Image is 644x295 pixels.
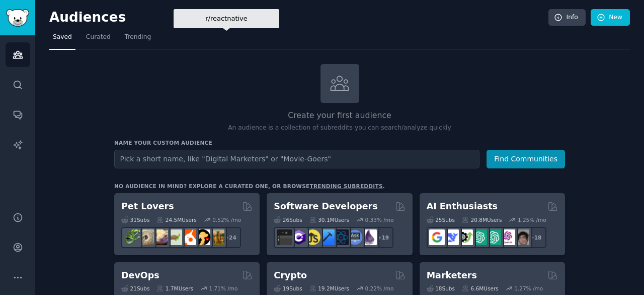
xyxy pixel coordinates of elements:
[309,285,349,292] div: 19.2M Users
[427,285,455,292] div: 18 Sub s
[114,124,565,133] p: An audience is a collection of subreddits you can search/analyze quickly
[274,216,302,223] div: 26 Sub s
[309,183,382,189] a: trending subreddits
[125,33,151,42] span: Trending
[274,200,377,213] h2: Software Developers
[274,285,302,292] div: 19 Sub s
[443,229,459,245] img: DeepSeek
[525,227,546,248] div: + 18
[195,229,210,245] img: PetAdvice
[500,229,515,245] img: OpenAIDev
[114,150,479,168] input: Pick a short name, like "Digital Marketers" or "Movie-Goers"
[121,200,174,213] h2: Pet Lovers
[347,229,363,245] img: AskComputerScience
[121,269,159,282] h2: DevOps
[591,9,630,26] a: New
[6,9,29,27] img: GummySearch logo
[486,229,501,245] img: chatgpt_prompts_
[427,200,498,213] h2: AI Enthusiasts
[487,150,565,168] button: Find Communities
[167,229,182,245] img: turtle
[86,33,111,42] span: Curated
[427,216,455,223] div: 25 Sub s
[53,33,72,42] span: Saved
[124,229,140,245] img: herpetology
[309,216,349,223] div: 30.1M Users
[121,216,149,223] div: 31 Sub s
[514,285,543,292] div: 1.27 % /mo
[514,229,529,245] img: ArtificalIntelligence
[121,29,154,50] a: Trending
[429,229,445,245] img: GoogleGeminiAI
[212,216,241,223] div: 0.52 % /mo
[548,9,586,26] a: Info
[462,216,502,223] div: 20.8M Users
[114,183,385,190] div: No audience in mind? Explore a curated one, or browse .
[138,229,154,245] img: ballpython
[209,229,224,245] img: dogbreed
[462,285,499,292] div: 6.6M Users
[427,269,477,282] h2: Marketers
[49,10,548,26] h2: Audiences
[471,229,487,245] img: chatgpt_promptDesign
[365,216,394,223] div: 0.33 % /mo
[156,285,193,292] div: 1.7M Users
[220,227,241,248] div: + 24
[181,229,196,245] img: cockatiel
[361,229,377,245] img: elixir
[457,229,473,245] img: AItoolsCatalog
[156,216,196,223] div: 24.5M Users
[277,229,292,245] img: software
[365,285,394,292] div: 0.22 % /mo
[49,29,75,50] a: Saved
[114,109,565,122] h2: Create your first audience
[274,269,307,282] h2: Crypto
[518,216,546,223] div: 1.25 % /mo
[121,285,149,292] div: 21 Sub s
[114,139,565,146] h3: Name your custom audience
[372,227,393,248] div: + 19
[209,285,238,292] div: 1.71 % /mo
[333,229,349,245] img: reactnative
[319,229,335,245] img: iOSProgramming
[291,229,306,245] img: csharp
[305,229,320,245] img: learnjavascript
[83,29,114,50] a: Curated
[152,229,168,245] img: leopardgeckos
